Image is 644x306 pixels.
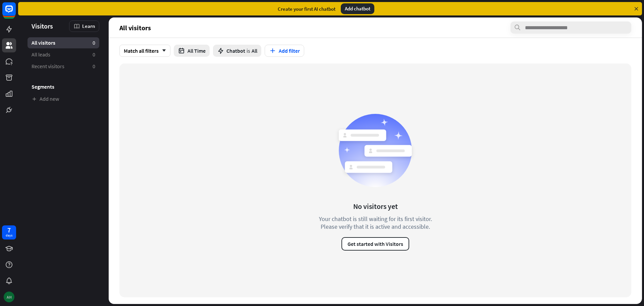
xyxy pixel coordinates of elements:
span: Visitors [32,22,53,30]
button: All Time [174,45,210,57]
a: All leads 0 [28,49,99,60]
div: Your chatbot is still waiting for its first visitor. Please verify that it is active and accessible. [307,215,444,230]
div: Add chatbot [341,3,374,14]
a: Recent visitors 0 [28,61,99,72]
a: 7 days [2,225,16,239]
span: Recent visitors [32,63,64,70]
button: Add filter [265,45,304,57]
span: Learn [82,23,95,29]
div: AH [4,292,14,302]
a: Add new [28,93,99,104]
span: Chatbot [226,47,245,54]
h3: Segments [28,83,99,90]
span: All leads [32,51,50,58]
aside: 0 [93,51,95,58]
span: All visitors [32,39,55,46]
span: All visitors [119,24,151,32]
i: arrow_down [159,49,166,53]
aside: 0 [93,39,95,46]
button: Open LiveChat chat widget [5,3,25,23]
div: Create your first AI chatbot [278,6,335,12]
div: 7 [7,227,11,233]
div: Match all filters [119,45,170,57]
aside: 0 [93,63,95,70]
div: No visitors yet [353,202,398,211]
div: days [6,233,12,238]
span: is [247,47,250,54]
button: Get started with Visitors [341,237,409,251]
span: All [252,47,257,54]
